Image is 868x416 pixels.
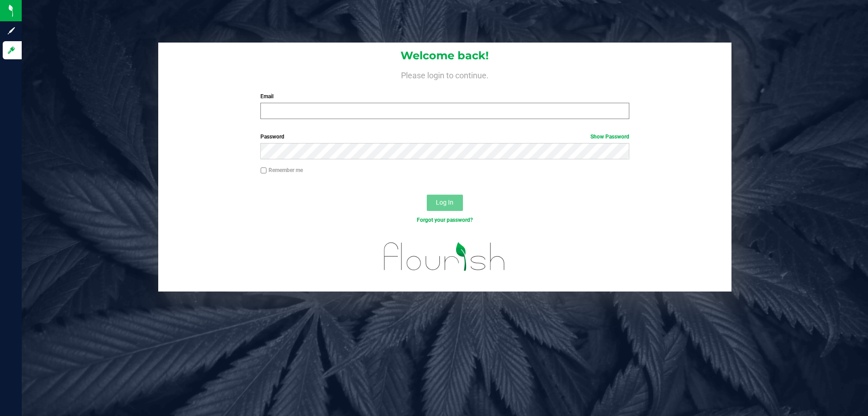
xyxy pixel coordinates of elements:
[7,26,16,35] inline-svg: Sign up
[158,50,731,62] h1: Welcome back!
[260,134,284,140] span: Password
[260,167,267,174] input: Remember me
[427,195,463,211] button: Log In
[590,134,629,140] a: Show Password
[260,92,629,100] label: Email
[7,46,16,55] inline-svg: Log in
[373,234,516,280] img: flourish_logo.svg
[436,199,453,206] span: Log In
[158,69,731,80] h4: Please login to continue.
[417,217,473,223] a: Forgot your password?
[260,166,303,174] label: Remember me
